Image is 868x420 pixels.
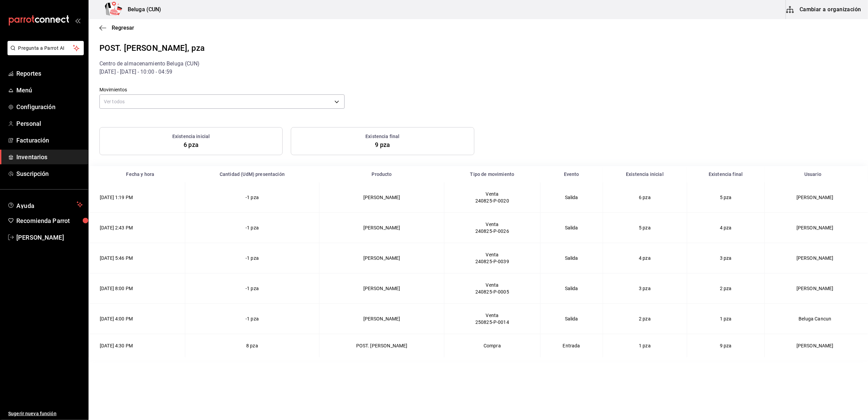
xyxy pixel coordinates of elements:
span: 8 pza [246,343,258,348]
span: 2 pza [639,316,651,321]
td: [DATE] 1:19 PM [89,182,185,213]
div: Venta [453,312,532,319]
span: Facturación [16,136,83,145]
td: [PERSON_NAME] [764,334,868,358]
div: Tipo de movimiento [448,171,536,177]
span: Inventarios [16,152,83,162]
span: -1 pza [246,195,259,200]
span: 5 pza [639,225,651,230]
div: 240825-P-0020 [453,197,532,204]
div: Producto [323,171,440,177]
td: [PERSON_NAME] [319,213,444,243]
span: Menú [16,86,83,95]
span: 4 pza [720,225,732,230]
span: 6 pza [639,195,651,200]
td: [DATE] 5:46 PM [89,243,185,273]
td: [PERSON_NAME] [764,243,868,273]
td: [PERSON_NAME] [319,182,444,213]
span: Regresar [112,25,134,31]
td: [PERSON_NAME] [319,273,444,304]
td: [DATE] 4:30 PM [89,334,185,358]
h3: Existencia inicial [172,133,210,140]
button: open_drawer_menu [75,18,80,23]
td: [DATE] 8:00 PM [89,273,185,304]
div: Existencia final [691,171,760,177]
span: 9 pza [720,343,732,348]
div: 250825-P-0014 [453,319,532,326]
div: Centro de almacenamiento Beluga (CUN) [99,60,857,68]
span: 2 pza [720,286,732,291]
span: 5 pza [720,195,732,200]
span: -1 pza [246,255,259,261]
td: [DATE] 2:43 PM [89,213,185,243]
h3: Existencia final [365,133,399,140]
span: Recomienda Parrot [16,216,83,225]
td: [PERSON_NAME] [764,273,868,304]
td: Salida [540,213,603,243]
div: POST. [PERSON_NAME], pza [99,42,857,54]
div: Venta [453,191,532,197]
div: Evento [544,171,599,177]
span: -1 pza [246,316,259,321]
div: Venta [453,282,532,288]
a: Pregunta a Parrot AI [5,49,84,57]
label: Movimientos [99,88,345,92]
td: Beluga Cancun [764,304,868,334]
td: Salida [540,304,603,334]
span: -1 pza [246,286,259,291]
span: Reportes [16,69,83,78]
td: [PERSON_NAME] [319,304,444,334]
span: 1 pza [720,316,732,321]
td: Salida [540,273,603,304]
div: 240825-P-0026 [453,228,532,235]
button: Regresar [99,25,134,31]
div: Compra [453,342,532,349]
span: 3 pza [639,286,651,291]
td: [DATE] 4:00 PM [89,304,185,334]
span: Suscripción [16,169,83,178]
div: Ver todos [99,94,345,109]
td: Salida [540,243,603,273]
span: Personal [16,119,83,128]
span: Sugerir nueva función [8,410,83,417]
div: Fecha y hora [100,171,181,177]
span: 1 pza [639,343,651,348]
div: Cantidad (UdM) presentación [189,171,315,177]
div: Usuario [769,171,857,177]
td: [PERSON_NAME] [764,182,868,213]
span: Ayuda [16,200,74,209]
div: 240825-P-0039 [453,258,532,265]
span: 3 pza [720,255,732,261]
div: Venta [453,251,532,258]
td: [PERSON_NAME] [764,213,868,243]
div: 240825-P-0005 [453,288,532,295]
span: Configuración [16,102,83,111]
td: POST. [PERSON_NAME] [319,334,444,358]
span: Pregunta a Parrot AI [18,45,73,52]
td: Salida [540,182,603,213]
div: Existencia inicial [607,171,683,177]
td: Entrada [540,334,603,358]
td: [PERSON_NAME] [319,243,444,273]
span: [PERSON_NAME] [16,233,83,242]
button: Pregunta a Parrot AI [7,41,84,55]
span: 9 pza [375,141,390,148]
span: 4 pza [639,255,651,261]
div: Venta [453,221,532,228]
span: -1 pza [246,225,259,230]
div: [DATE] - [DATE] - 10:00 - 04:59 [99,68,857,76]
span: 6 pza [184,141,199,148]
h3: Beluga (CUN) [122,5,161,14]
